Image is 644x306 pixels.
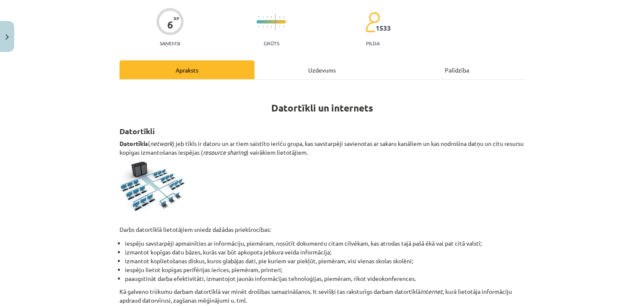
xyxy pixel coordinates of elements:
[365,12,380,33] img: students-c634bb4e5e11cddfef0936a35e636f08e4e9abd3cc4e673bd6f9a4125e45ecb1.svg
[203,148,247,156] em: resource sharing
[275,14,276,30] img: icon-long-line-d9ea69661e0d244f92f715978eff75569469978d946b2353a9bb055b3ed8787d.svg
[156,40,184,46] p: Saņemsi
[390,60,525,79] div: Palīdzība
[254,60,390,79] div: Uzdevums
[258,26,259,28] img: icon-short-line-57e1e144782c952c97e751825c79c345078a6d821885a25fce030b3d8c18986b.svg
[279,26,280,28] img: icon-short-line-57e1e144782c952c97e751825c79c345078a6d821885a25fce030b3d8c18986b.svg
[271,16,272,18] img: icon-short-line-57e1e144782c952c97e751825c79c345078a6d821885a25fce030b3d8c18986b.svg
[119,60,254,79] div: Apraksts
[167,19,173,31] div: 6
[258,16,259,18] img: icon-short-line-57e1e144782c952c97e751825c79c345078a6d821885a25fce030b3d8c18986b.svg
[5,34,9,40] img: icon-close-lesson-0947bae3869378f0d4975bcd49f059093ad1ed9edebbc8119c70593378902aed.svg
[376,24,391,32] span: 1533
[125,274,525,283] li: paaugstināt darba efektivitāti, izmantojot jaunās informācijas tehnoloģijas, piemēram, rīkot vide...
[264,40,279,46] p: Grūts
[262,16,263,18] img: icon-short-line-57e1e144782c952c97e751825c79c345078a6d821885a25fce030b3d8c18986b.svg
[119,139,525,157] p: ( ) jeb tīkls ir datoru un ar tiem saistīto ierīču grupa, kas savstarpēji savienotas ar sakaru ka...
[271,102,373,114] strong: Datortīkli un internets
[125,257,525,265] li: izmantot koplietošanas diskus, kuros glabājas dati, pie kuriem var piekļūt, piemēram, visi vienas...
[150,140,172,147] em: network
[119,287,525,305] p: Kā galveno trūkumu darbam datortīklā var minēt drošības samazināšanos. It sevišķi tas raksturīgs ...
[119,216,525,234] p: Darbs datortīklā lietotājiem sniedz dažādas priekšrocības:
[262,26,263,28] img: icon-short-line-57e1e144782c952c97e751825c79c345078a6d821885a25fce030b3d8c18986b.svg
[267,26,267,28] img: icon-short-line-57e1e144782c952c97e751825c79c345078a6d821885a25fce030b3d8c18986b.svg
[421,288,443,295] em: Internet
[366,40,379,46] p: pilda
[267,16,267,18] img: icon-short-line-57e1e144782c952c97e751825c79c345078a6d821885a25fce030b3d8c18986b.svg
[125,248,525,257] li: izmantot kopīgas datu bāzes, kurās var būt apkopota jebkura veida informācija;
[125,239,525,248] li: iespēju savstarpēji apmainīties ar informāciju, piemēram, nosūtīt dokumentu citam cilvēkam, kas a...
[174,16,179,21] span: XP
[279,16,280,18] img: icon-short-line-57e1e144782c952c97e751825c79c345078a6d821885a25fce030b3d8c18986b.svg
[125,265,525,274] li: iespēju lietot kopīgas perifērijas ierīces, piemēram, printeri;
[119,126,155,136] strong: Datortīkli
[283,26,284,28] img: icon-short-line-57e1e144782c952c97e751825c79c345078a6d821885a25fce030b3d8c18986b.svg
[271,26,272,28] img: icon-short-line-57e1e144782c952c97e751825c79c345078a6d821885a25fce030b3d8c18986b.svg
[119,140,148,147] strong: Datortīkls
[283,16,284,18] img: icon-short-line-57e1e144782c952c97e751825c79c345078a6d821885a25fce030b3d8c18986b.svg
